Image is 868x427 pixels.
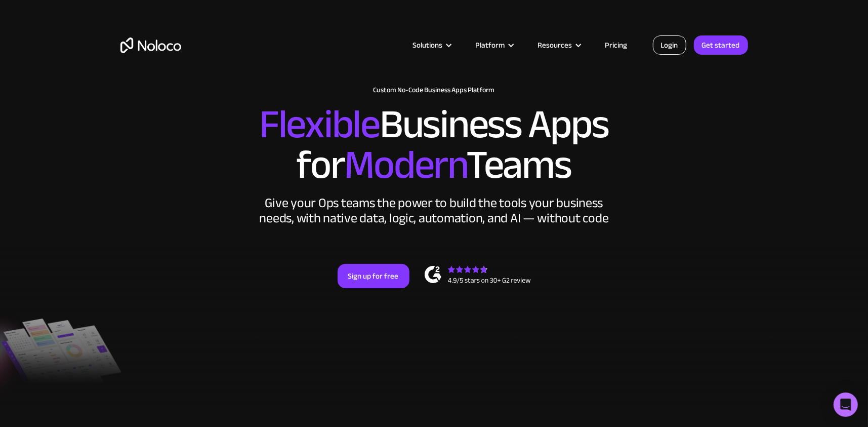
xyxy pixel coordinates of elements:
div: Solutions [413,38,443,52]
span: Modern [344,127,466,203]
a: home [120,37,181,53]
h2: Business Apps for Teams [120,104,748,185]
a: Pricing [593,38,640,52]
span: Flexible [259,87,380,162]
a: Login [653,35,686,55]
div: Give your Ops teams the power to build the tools your business needs, with native data, logic, au... [257,196,611,226]
a: Get started [694,35,748,55]
div: Resources [538,38,572,52]
div: Platform [476,38,505,52]
a: Sign up for free [338,264,409,288]
div: Resources [525,38,593,52]
div: Solutions [400,38,463,52]
div: Open Intercom Messenger [834,393,858,417]
div: Platform [463,38,525,52]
